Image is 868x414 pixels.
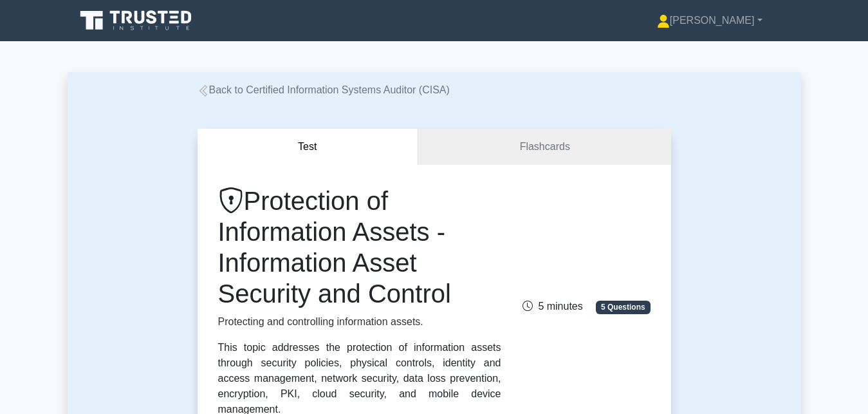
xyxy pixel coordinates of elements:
a: [PERSON_NAME] [626,8,793,33]
button: Test [198,129,419,165]
span: 5 Questions [596,301,650,314]
a: Back to Certified Information Systems Auditor (CISA) [198,84,450,95]
a: Flashcards [418,129,670,165]
span: 5 minutes [522,301,582,312]
p: Protecting and controlling information assets. [218,314,501,330]
h1: Protection of Information Assets - Information Asset Security and Control [218,185,501,309]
